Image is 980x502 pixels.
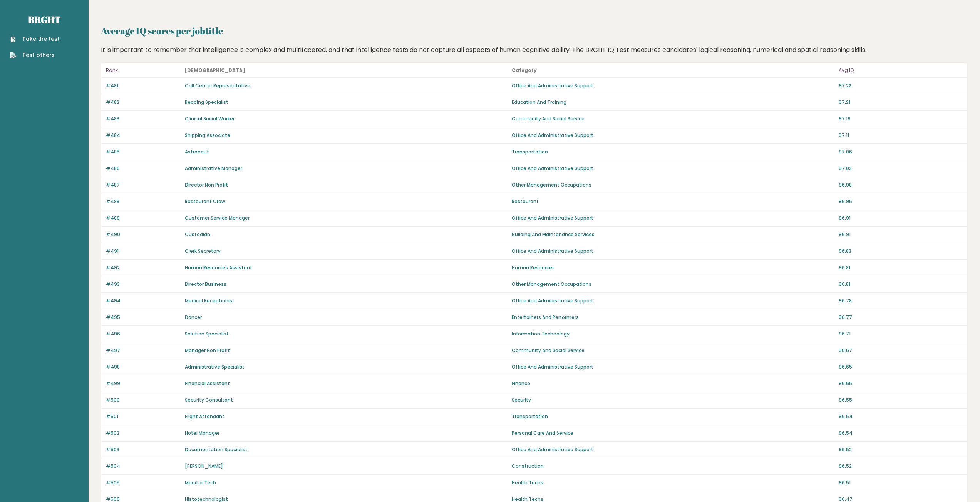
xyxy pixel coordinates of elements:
p: Office And Administrative Support [512,446,834,453]
a: Test others [10,51,60,59]
a: Clinical Social Worker [185,115,235,122]
p: 96.91 [839,231,963,238]
p: #501 [106,413,180,420]
p: 96.65 [839,364,963,370]
a: Manager Non Profit [185,347,230,354]
p: Building And Maintenance Services [512,231,834,238]
p: Information Technology [512,330,834,337]
p: Office And Administrative Support [512,248,834,255]
p: #494 [106,297,180,304]
p: Personal Care And Service [512,430,834,437]
p: 96.54 [839,430,963,437]
p: #488 [106,198,180,205]
p: #495 [106,314,180,321]
p: Rank [106,66,180,75]
p: Other Management Occupations [512,182,834,188]
p: Health Techs [512,479,834,486]
p: Other Management Occupations [512,281,834,288]
p: #492 [106,264,180,271]
p: 96.51 [839,479,963,486]
p: Restaurant [512,198,834,205]
p: #482 [106,99,180,106]
p: #483 [106,115,180,122]
p: #481 [106,82,180,89]
div: It is important to remember that intelligence is complex and multifaceted, and that intelligence ... [98,45,971,55]
p: #493 [106,281,180,288]
p: #505 [106,479,180,486]
p: 96.77 [839,314,963,321]
a: Clerk Secretary [185,248,221,254]
a: Financial Assistant [185,380,230,387]
h2: Average IQ scores per jobtitle [101,24,968,38]
a: Call Center Representative [185,82,250,89]
p: 96.81 [839,281,963,288]
p: #497 [106,347,180,354]
p: 96.81 [839,264,963,271]
p: Office And Administrative Support [512,132,834,139]
p: 97.21 [839,99,963,106]
p: Human Resources [512,264,834,271]
p: Transportation [512,413,834,420]
p: 96.98 [839,182,963,188]
p: #496 [106,330,180,337]
p: #500 [106,397,180,404]
a: Medical Receptionist [185,297,235,304]
p: #485 [106,148,180,155]
p: 96.78 [839,297,963,304]
p: Office And Administrative Support [512,165,834,172]
p: 97.11 [839,132,963,139]
a: Documentation Specialist [185,446,248,453]
p: 97.19 [839,115,963,122]
p: #490 [106,231,180,238]
p: 97.22 [839,82,963,89]
p: #502 [106,430,180,437]
p: Office And Administrative Support [512,82,834,89]
a: Brght [28,13,60,26]
p: Education And Training [512,99,834,106]
p: Construction [512,463,834,470]
p: 96.52 [839,463,963,470]
a: Human Resources Assistant [185,264,252,271]
p: 97.06 [839,148,963,155]
a: [PERSON_NAME] [185,463,223,469]
p: #499 [106,380,180,387]
p: 96.52 [839,446,963,453]
p: Finance [512,380,834,387]
p: Security [512,397,834,404]
a: Shipping Associate [185,132,230,138]
a: Reading Specialist [185,99,228,105]
b: Category [512,67,537,73]
p: Transportation [512,148,834,155]
a: Dancer [185,314,202,320]
a: Monitor Tech [185,479,216,486]
p: Office And Administrative Support [512,297,834,304]
p: 96.54 [839,413,963,420]
p: #487 [106,182,180,188]
p: Community And Social Service [512,347,834,354]
a: Take the test [10,35,60,43]
p: #489 [106,215,180,222]
p: Community And Social Service [512,115,834,122]
b: [DEMOGRAPHIC_DATA] [185,67,245,73]
p: 96.91 [839,215,963,222]
p: #498 [106,364,180,370]
p: 96.71 [839,330,963,337]
p: Avg IQ [839,66,963,75]
a: Security Consultant [185,397,233,403]
a: Customer Service Manager [185,215,250,221]
p: #503 [106,446,180,453]
a: Director Business [185,281,226,287]
p: 96.67 [839,347,963,354]
a: Flight Attendant [185,413,224,420]
p: 96.83 [839,248,963,255]
p: Office And Administrative Support [512,364,834,370]
p: #491 [106,248,180,255]
p: 96.55 [839,397,963,404]
p: 96.95 [839,198,963,205]
a: Custodian [185,231,210,238]
a: Restaurant Crew [185,198,225,205]
a: Director Non Profit [185,182,228,188]
p: Office And Administrative Support [512,215,834,222]
a: Administrative Specialist [185,364,245,370]
p: #504 [106,463,180,470]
